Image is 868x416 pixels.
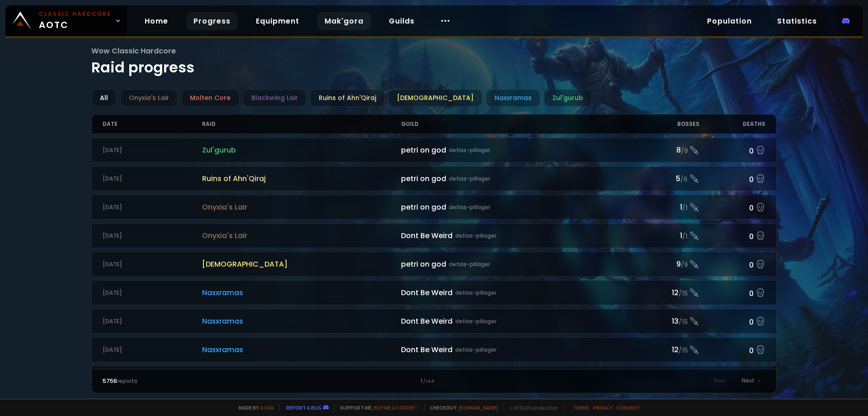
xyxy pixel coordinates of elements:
span: Naxxramas [202,287,401,298]
a: [DATE]Ruins of Ahn'Qirajpetri on goddefias-pillager5/60 [91,166,777,191]
small: defias-pillager [449,260,490,268]
a: Buy me a coffee [374,404,419,411]
div: Dont Be Weird [401,316,633,327]
div: 0 [699,172,766,185]
a: [DATE]NaxxramasDont Be Weirddefias-pillager12/150 [91,337,777,362]
small: / 9 [681,147,688,156]
a: Equipment [249,12,307,30]
div: 0 [699,229,766,242]
div: 1 [633,230,699,241]
div: reports [103,377,269,385]
small: defias-pillager [449,175,490,183]
div: 0 [699,201,766,214]
div: 0 [699,315,766,328]
span: 5756 [103,377,117,385]
div: Dont Be Weird [401,287,633,298]
div: petri on god [401,201,633,213]
small: / 15 [679,346,688,355]
a: Guilds [382,12,422,30]
a: [DATE]NaxxramasDont Be Weirddefias-pillager13/150 [91,309,777,334]
span: [DEMOGRAPHIC_DATA] [202,258,401,270]
div: Ruins of Ahn'Qiraj [310,89,385,107]
div: [DATE] [103,232,202,240]
div: Raid [202,115,401,134]
div: All [91,89,117,107]
small: / 6 [680,175,688,184]
small: defias-pillager [455,317,496,325]
div: Bosses [633,115,699,134]
div: 0 [699,258,766,271]
span: Naxxramas [202,344,401,355]
div: 5 [633,173,699,184]
a: Population [700,12,759,30]
small: defias-pillager [449,146,490,154]
div: 0 [699,343,766,356]
span: AOTC [39,10,111,32]
div: 0 [699,286,766,299]
span: Onyxia's Lair [202,201,401,213]
div: [DATE] [103,346,202,354]
a: Statistics [770,12,824,30]
div: 13 [633,316,699,327]
small: Classic Hardcore [39,10,111,18]
span: Wow Classic Hardcore [91,45,777,57]
a: a fan [260,404,274,411]
a: [DATE]Zul'gurubpetri on goddefias-pillager8/90 [91,138,777,163]
small: / 1 [682,232,688,241]
div: [DATE] [103,146,202,154]
div: 9 [633,258,699,270]
div: 1 [633,201,699,213]
div: [DATE] [103,203,202,211]
div: Next [736,375,765,387]
div: Guild [401,115,633,134]
div: 1 [268,377,599,385]
small: / 1 [682,204,688,213]
a: [DATE]Onyxia's LairDont Be Weirddefias-pillager1/10 [91,223,777,248]
a: [DATE]NaxxramasDont Be Weirddefias-pillager12/150 [91,280,777,305]
div: [DATE] [103,317,202,325]
h1: Raid progress [91,45,777,78]
a: Consent [616,404,640,411]
a: Home [137,12,175,30]
a: Privacy [593,404,613,411]
a: [DATE]Zul'gurubHC Elitedefias-pillager9/90 [91,366,777,391]
small: / 15 [679,289,688,298]
a: Mak'gora [317,12,371,30]
div: 0 [699,143,766,157]
div: Blackwing Lair [243,89,307,107]
div: 12 [633,287,699,298]
div: Date [103,115,202,134]
small: defias-pillager [449,203,490,211]
a: Progress [186,12,238,30]
a: [DATE]Onyxia's Lairpetri on goddefias-pillager1/10 [91,195,777,220]
span: Naxxramas [202,316,401,327]
div: petri on god [401,173,633,184]
small: / 9 [681,261,688,270]
div: [DATE] [103,260,202,268]
div: [DATE] [103,175,202,183]
div: petri on god [401,258,633,270]
a: Terms [573,404,590,411]
a: [DOMAIN_NAME] [459,404,498,411]
small: defias-pillager [455,289,496,297]
div: Naxxramas [486,89,540,107]
span: Made by [233,404,274,411]
span: Support me, [334,404,419,411]
div: [DATE] [103,289,202,297]
span: Onyxia's Lair [202,230,401,241]
small: / 15 [679,318,688,327]
div: Dont Be Weird [401,344,633,355]
span: Zul'gurub [202,144,401,156]
span: v. d752d5 - production [504,404,558,411]
a: Classic HardcoreAOTC [5,5,127,36]
div: Zul'gurub [544,89,592,107]
small: defias-pillager [455,346,496,354]
div: Molten Core [181,89,239,107]
a: Report a bug [286,404,321,411]
small: defias-pillager [455,232,496,240]
a: [DATE][DEMOGRAPHIC_DATA]petri on goddefias-pillager9/90 [91,252,777,277]
div: petri on god [401,144,633,156]
div: Onyxia's Lair [120,89,178,107]
span: Ruins of Ahn'Qiraj [202,173,401,184]
div: Prev [703,375,731,387]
